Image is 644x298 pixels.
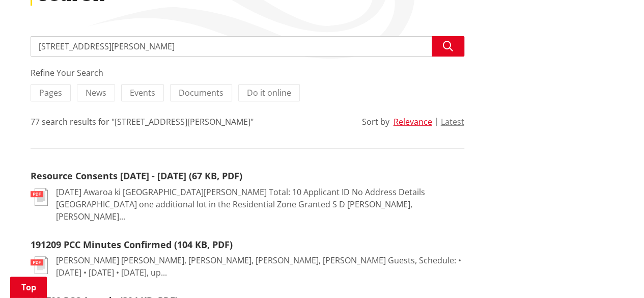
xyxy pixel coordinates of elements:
a: Resource Consents [DATE] - [DATE] (67 KB, PDF) [31,170,242,182]
p: [DATE] Awaroa ki [GEOGRAPHIC_DATA][PERSON_NAME] Total: 10 Applicant ID No Address Details [GEOGRA... [56,186,464,223]
img: document-pdf.svg [31,256,48,274]
div: Refine Your Search [31,67,464,79]
div: 77 search results for "[STREET_ADDRESS][PERSON_NAME]" [31,116,254,128]
img: document-pdf.svg [31,188,48,206]
button: Relevance [394,117,432,126]
a: Top [10,277,47,298]
span: Do it online [247,87,291,98]
button: Latest [441,117,464,126]
div: Sort by [362,116,389,128]
input: Search input [31,36,464,57]
span: Events [130,87,155,98]
span: Documents [179,87,223,98]
a: 191209 PCC Minutes Confirmed (104 KB, PDF) [31,238,233,251]
iframe: Messenger Launcher [597,255,634,292]
p: [PERSON_NAME] [PERSON_NAME], [PERSON_NAME], [PERSON_NAME], [PERSON_NAME] Guests, Schedule: • [DAT... [56,254,464,279]
span: News [86,87,106,98]
span: Pages [39,87,62,98]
